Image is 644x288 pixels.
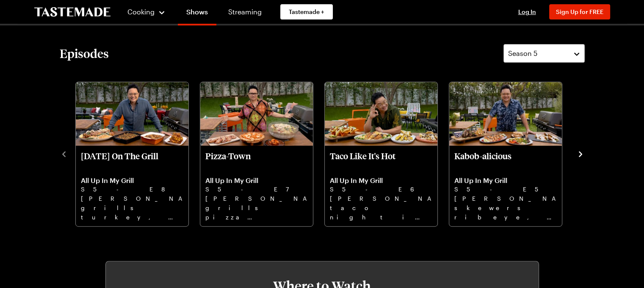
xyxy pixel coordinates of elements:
[549,4,610,19] button: Sign Up for FREE
[205,176,308,185] p: All Up In My Grill
[81,176,183,185] p: All Up In My Grill
[81,194,183,221] p: [PERSON_NAME] grills turkey, smoky sides, and pumpkin donut bread pudding. [DATE] just hit differ...
[127,2,166,22] button: Cooking
[199,80,324,227] div: 2 / 8
[454,194,557,221] p: [PERSON_NAME] skewers ribeye, salmon, smoky eggplant dip, and grilled peaches. Food on sticks nev...
[60,46,109,61] h2: Episodes
[289,8,324,16] span: Tastemade +
[330,176,432,185] p: All Up In My Grill
[81,151,183,221] a: Thanksgiving On The Grill
[330,185,432,194] p: S5 - E6
[34,7,111,17] a: To Tastemade Home Page
[508,48,537,58] span: Season 5
[324,80,448,227] div: 3 / 8
[76,82,188,226] div: Thanksgiving On The Grill
[454,185,557,194] p: S5 - E5
[325,82,437,146] img: Taco Like It's Hot
[518,8,536,15] span: Log In
[76,82,188,146] img: Thanksgiving On The Grill
[325,82,437,226] div: Taco Like It's Hot
[75,80,199,227] div: 1 / 8
[330,151,432,171] p: Taco Like It's Hot
[576,148,585,158] button: navigate to next item
[448,80,573,227] div: 4 / 8
[200,82,313,226] div: Pizza-Town
[127,8,155,16] span: Cooking
[205,194,308,221] p: [PERSON_NAME] grills pizza bagels, pasta pie, epic chop salad, and caramel olive oil cake. Pizza ...
[60,148,68,158] button: navigate to previous item
[200,82,313,146] img: Pizza-Town
[556,8,603,15] span: Sign Up for FREE
[178,2,216,25] a: Shows
[510,8,544,16] button: Log In
[454,151,557,171] p: Kabob-alicious
[330,151,432,221] a: Taco Like It's Hot
[205,151,308,171] p: Pizza-Town
[330,194,432,221] p: [PERSON_NAME] taco night is next-level: crispy corn ribs, grilled pepian chicken, sweet empanadas...
[503,44,585,63] button: Season 5
[81,151,183,171] p: [DATE] On The Grill
[449,82,562,146] img: Kabob-alicious
[205,185,308,194] p: S5 - E7
[449,82,562,226] div: Kabob-alicious
[454,176,557,185] p: All Up In My Grill
[280,4,333,19] a: Tastemade +
[454,151,557,221] a: Kabob-alicious
[81,185,183,194] p: S5 - E8
[205,151,308,221] a: Pizza-Town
